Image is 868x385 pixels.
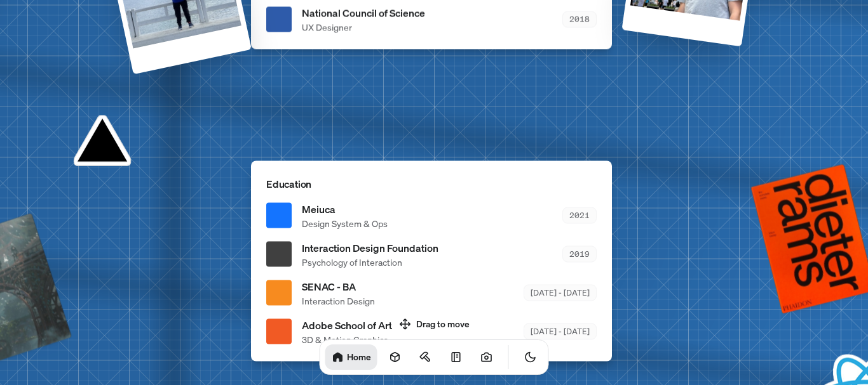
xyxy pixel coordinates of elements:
[524,323,597,339] div: [DATE] - [DATE]
[302,240,438,255] span: Interaction Design Foundation
[266,176,597,191] p: Education
[518,344,543,370] button: Toggle Theme
[524,285,597,301] div: [DATE] - [DATE]
[302,317,397,332] span: Adobe School of Arts
[562,11,597,27] div: 2018
[302,332,397,346] span: 3D & Motion Graphics
[302,201,388,216] span: Meiuca
[302,255,438,268] span: Psychology of Interaction
[302,20,425,34] span: UX Designer
[347,351,371,363] h1: Home
[562,246,597,262] div: 2019
[325,344,377,370] a: Home
[302,5,425,20] span: National Council of Science
[302,294,375,307] span: Interaction Design
[302,216,388,230] span: Design System & Ops
[302,278,375,294] span: SENAC - BA
[562,207,597,223] div: 2021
